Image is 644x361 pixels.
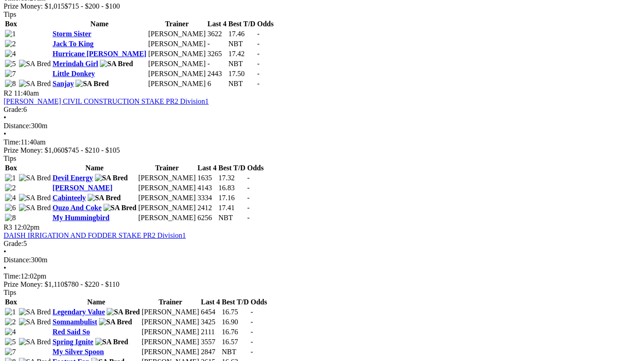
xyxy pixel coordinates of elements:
img: 5 [5,60,16,68]
img: SA Bred [103,204,136,212]
td: [PERSON_NAME] [138,193,196,202]
img: 8 [5,214,16,222]
img: SA Bred [95,338,128,346]
span: - [257,70,259,77]
td: 3557 [201,337,221,347]
span: R3 [4,223,12,231]
a: My Silver Spoon [52,348,104,356]
div: 300m [4,256,640,264]
span: 11:40am [14,89,39,97]
div: 12:02pm [4,272,640,280]
img: 8 [5,80,16,88]
img: SA Bred [100,60,133,68]
img: 6 [5,204,16,212]
td: 16.57 [221,337,249,347]
img: SA Bred [107,308,140,316]
td: 17.16 [218,193,246,202]
th: Trainer [148,19,206,29]
span: - [251,348,253,356]
img: SA Bred [75,80,108,88]
span: Tips [4,289,16,296]
th: Best T/D [228,19,256,29]
img: 2 [5,184,16,192]
td: [PERSON_NAME] [138,173,196,183]
th: Last 4 [207,19,227,29]
td: NBT [228,39,256,48]
td: [PERSON_NAME] [148,69,206,78]
td: 6454 [201,308,221,317]
img: 4 [5,50,16,58]
span: $715 - $200 - $100 [65,2,120,10]
td: NBT [228,79,256,88]
td: 17.46 [228,29,256,39]
span: • [4,264,6,272]
a: My Hummingbird [52,214,109,221]
td: [PERSON_NAME] [141,327,199,337]
th: Odds [257,19,274,29]
img: 1 [5,308,16,316]
td: 16.90 [221,318,249,327]
img: 4 [5,194,16,202]
span: - [247,174,249,182]
th: Name [52,19,147,29]
img: 5 [5,338,16,346]
img: SA Bred [88,194,121,202]
div: Prize Money: $1,015 [4,2,640,10]
td: [PERSON_NAME] [148,79,206,88]
img: SA Bred [19,174,51,182]
td: 3334 [197,193,217,202]
span: - [247,214,249,221]
span: Distance: [4,122,31,130]
td: 17.32 [218,173,246,183]
a: Somnambulist [52,318,97,326]
td: 3425 [201,318,221,327]
a: Storm Sister [52,30,91,38]
span: - [257,30,259,38]
a: Legendary Value [52,308,105,316]
td: [PERSON_NAME] [141,318,199,327]
td: 2412 [197,203,217,212]
td: 2443 [207,69,227,78]
img: SA Bred [19,318,51,326]
span: - [251,318,253,326]
td: 4143 [197,183,217,193]
span: R2 [4,89,12,97]
td: 1635 [197,173,217,183]
td: 3265 [207,49,227,58]
td: 17.42 [228,49,256,58]
span: - [257,80,259,87]
a: Hurricane [PERSON_NAME] [52,50,146,58]
td: 2847 [201,347,221,356]
th: Odds [250,298,268,307]
span: - [251,338,253,346]
td: NBT [221,347,249,356]
td: - [207,59,227,68]
img: 2 [5,40,16,48]
td: [PERSON_NAME] [148,29,206,39]
img: SA Bred [19,338,51,346]
span: - [247,194,249,202]
span: - [247,204,249,212]
td: 6 [207,79,227,88]
th: Name [52,164,137,173]
a: Devil Energy [52,174,93,182]
span: Tips [4,10,16,18]
div: 300m [4,122,640,130]
img: 7 [5,348,16,356]
a: Little Donkey [52,70,95,77]
span: Box [5,164,17,172]
span: • [4,248,6,255]
a: DAISH IRRIGATION AND FODDER STAKE PR2 Division1 [4,231,186,239]
td: [PERSON_NAME] [141,337,199,347]
a: Jack To King [52,40,94,48]
th: Name [52,298,140,307]
td: [PERSON_NAME] [148,39,206,48]
a: Spring Ignite [52,338,93,346]
span: - [257,50,259,58]
a: Merindah Girl [52,60,98,67]
span: • [4,114,6,121]
td: 6256 [197,213,217,222]
td: 17.41 [218,203,246,212]
img: SA Bred [19,204,51,212]
img: SA Bred [99,318,132,326]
